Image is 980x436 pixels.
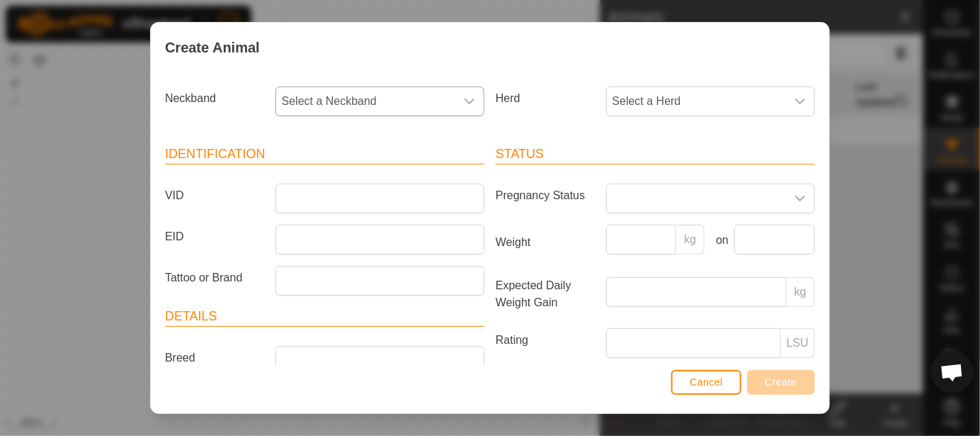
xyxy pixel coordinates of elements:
[781,328,815,358] p-inputgroup-addon: LSU
[490,184,600,208] label: Pregnancy Status
[747,370,815,395] button: Create
[931,351,974,393] div: Open chat
[159,86,270,111] label: Neckband
[607,87,786,116] span: Select a Herd
[765,376,797,388] span: Create
[490,86,600,111] label: Herd
[671,370,741,395] button: Cancel
[786,87,814,116] div: dropdown trigger
[496,145,815,164] header: Status
[676,225,705,255] p-inputgroup-addon: kg
[786,184,814,213] div: dropdown trigger
[159,346,270,370] label: Breed
[490,328,600,352] label: Rating
[710,232,729,249] label: on
[787,277,815,307] p-inputgroup-addon: kg
[276,87,455,116] span: Select a Neckband
[490,225,600,260] label: Weight
[159,266,270,290] label: Tattoo or Brand
[690,376,723,388] span: Cancel
[159,184,270,208] label: VID
[165,37,260,58] span: Create Animal
[490,277,600,311] label: Expected Daily Weight Gain
[455,87,484,116] div: dropdown trigger
[165,307,484,327] header: Details
[165,145,484,164] header: Identification
[159,225,270,249] label: EID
